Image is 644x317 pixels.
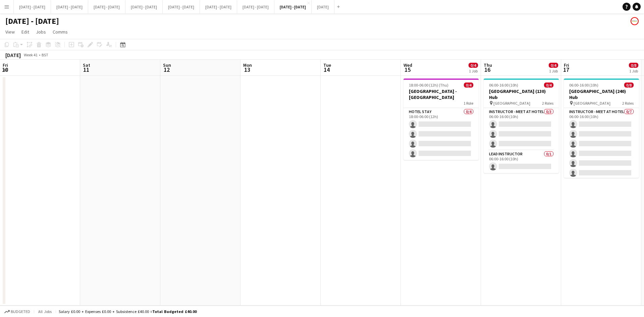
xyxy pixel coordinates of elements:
[162,66,171,73] span: 12
[5,52,21,58] div: [DATE]
[53,29,68,35] span: Comms
[242,66,252,73] span: 13
[11,309,30,314] span: Budgeted
[464,83,473,88] span: 0/4
[564,78,639,178] app-job-card: 06:00-16:00 (10h)0/8[GEOGRAPHIC_DATA] (240) Hub [GEOGRAPHIC_DATA]2 RolesInstructor - Meet at Hote...
[21,29,29,35] span: Edit
[469,68,478,73] div: 1 Job
[402,66,412,73] span: 15
[564,88,639,100] h3: [GEOGRAPHIC_DATA] (240) Hub
[484,108,559,150] app-card-role: Instructor - Meet at Hotel0/306:00-16:00 (10h)
[33,28,49,36] a: Jobs
[469,63,478,68] span: 0/4
[5,29,15,35] span: View
[542,101,553,106] span: 2 Roles
[274,0,312,13] button: [DATE] - [DATE]
[2,66,8,73] span: 10
[483,66,492,73] span: 16
[59,309,197,314] div: Salary £0.00 + Expenses £0.00 + Subsistence £40.00 =
[404,108,479,160] app-card-role: Hotel Stay0/418:00-06:00 (12h)
[404,78,479,160] app-job-card: 18:00-06:00 (12h) (Thu)0/4[GEOGRAPHIC_DATA] - [GEOGRAPHIC_DATA]1 RoleHotel Stay0/418:00-06:00 (12h)
[484,78,559,173] app-job-card: 06:00-16:00 (10h)0/4[GEOGRAPHIC_DATA] (130) Hub [GEOGRAPHIC_DATA]2 RolesInstructor - Meet at Hote...
[322,66,331,73] span: 14
[464,101,473,106] span: 1 Role
[51,0,88,13] button: [DATE] - [DATE]
[83,62,90,68] span: Sat
[484,62,492,68] span: Thu
[243,62,252,68] span: Mon
[50,28,70,36] a: Comms
[629,63,638,68] span: 0/8
[549,63,558,68] span: 0/4
[574,101,610,106] span: [GEOGRAPHIC_DATA]
[163,62,171,68] span: Sun
[564,108,639,189] app-card-role: Instructor - Meet at Hotel0/706:00-16:00 (10h)
[323,62,331,68] span: Tue
[484,150,559,173] app-card-role: Lead Instructor0/106:00-16:00 (10h)
[484,88,559,100] h3: [GEOGRAPHIC_DATA] (130) Hub
[200,0,237,13] button: [DATE] - [DATE]
[37,309,53,314] span: All jobs
[489,83,518,88] span: 06:00-16:00 (10h)
[152,309,197,314] span: Total Budgeted £40.00
[404,62,412,68] span: Wed
[82,66,90,73] span: 11
[88,0,125,13] button: [DATE] - [DATE]
[3,28,17,36] a: View
[622,101,634,106] span: 2 Roles
[3,308,31,315] button: Budgeted
[237,0,274,13] button: [DATE] - [DATE]
[19,28,32,36] a: Edit
[569,83,598,88] span: 06:00-16:00 (10h)
[22,52,39,57] span: Week 41
[163,0,200,13] button: [DATE] - [DATE]
[3,62,8,68] span: Fri
[564,62,569,68] span: Fri
[493,101,530,106] span: [GEOGRAPHIC_DATA]
[42,52,48,57] div: BST
[36,29,46,35] span: Jobs
[624,83,634,88] span: 0/8
[629,68,638,73] div: 1 Job
[631,17,639,25] app-user-avatar: Programmes & Operations
[125,0,163,13] button: [DATE] - [DATE]
[544,83,553,88] span: 0/4
[404,88,479,100] h3: [GEOGRAPHIC_DATA] - [GEOGRAPHIC_DATA]
[14,0,51,13] button: [DATE] - [DATE]
[549,68,558,73] div: 1 Job
[312,0,334,13] button: [DATE]
[409,83,448,88] span: 18:00-06:00 (12h) (Thu)
[5,16,59,26] h1: [DATE] - [DATE]
[563,66,569,73] span: 17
